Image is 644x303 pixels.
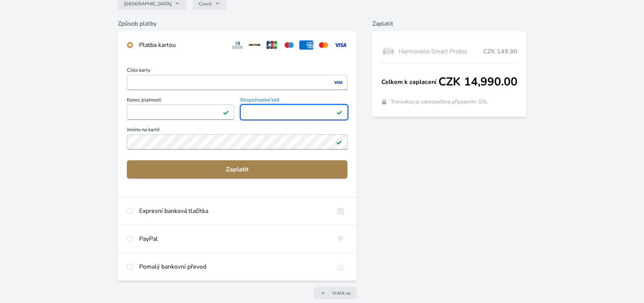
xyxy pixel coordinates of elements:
span: CZK 14,990.00 [438,75,517,89]
img: paypal.svg [334,234,348,243]
img: Platné pole [223,109,229,115]
div: PayPal [139,234,328,243]
a: Vrátit se [314,287,357,299]
iframe: Iframe pro datum vypršení platnosti [130,107,231,118]
span: Zaplatit [133,165,342,174]
h6: Zaplatit [372,19,526,28]
span: Czech [199,1,212,7]
img: bankTransfer_IBAN.svg [334,262,348,271]
img: mc.svg [316,40,331,50]
img: visa.svg [334,40,348,50]
span: Číslo karty [127,68,348,75]
span: CZK 149.90 [483,47,517,56]
div: Platba kartou [139,40,225,50]
span: Vrátit se [332,290,351,296]
img: visa [333,79,343,86]
img: Box-6-lahvi-SMART-PROBIO-1_(1)-lo.png [381,42,396,61]
span: Konec platnosti [127,98,234,105]
span: Jméno na kartě [127,127,348,134]
h6: Způsob platby [118,19,357,28]
iframe: Iframe pro bezpečnostní kód [244,107,344,118]
span: Celkem k zaplacení [381,77,438,87]
img: diners.svg [230,40,245,50]
span: Harmonelo Smart Probio [399,47,483,56]
img: Platné pole [336,109,342,115]
img: jcb.svg [265,40,279,50]
div: Expresní banková tlačítka [139,206,328,216]
img: onlineBanking_CZ.svg [334,206,348,216]
img: maestro.svg [282,40,296,50]
button: Zaplatit [127,160,348,179]
iframe: Iframe pro číslo karty [130,77,344,88]
div: Pomalý bankovní převod [139,262,328,271]
img: amex.svg [299,40,313,50]
img: discover.svg [248,40,262,50]
input: Jméno na kartěPlatné pole [127,134,348,150]
span: Transakce je zabezpečena připojením SSL [390,98,488,106]
span: Bezpečnostní kód [240,98,348,105]
img: Platné pole [336,139,342,145]
span: [GEOGRAPHIC_DATA] [124,1,172,7]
